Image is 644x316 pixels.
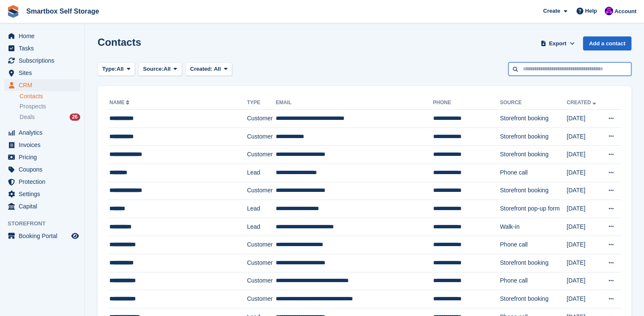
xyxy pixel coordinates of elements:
span: Create [543,7,560,15]
td: Customer [247,128,276,146]
th: Email [276,96,433,110]
td: [DATE] [567,290,602,308]
div: 26 [70,114,80,121]
td: [DATE] [567,254,602,272]
a: menu [4,55,80,67]
td: Storefront booking [500,128,566,146]
span: Analytics [19,127,70,139]
span: All [214,66,221,72]
a: menu [4,230,80,242]
span: Account [614,7,636,16]
img: Sam Austin [605,7,613,15]
td: [DATE] [567,128,602,146]
td: [DATE] [567,236,602,254]
td: Customer [247,236,276,254]
th: Phone [433,96,500,110]
span: Sites [19,67,70,79]
span: Invoices [19,139,70,151]
a: menu [4,176,80,188]
span: All [164,65,171,73]
span: Type: [102,65,117,73]
td: Storefront booking [500,254,566,272]
span: Help [585,7,597,15]
span: CRM [19,79,70,91]
a: Created [567,100,598,105]
a: menu [4,139,80,151]
td: [DATE] [567,182,602,200]
a: menu [4,127,80,139]
span: Storefront [8,219,84,228]
th: Source [500,96,566,110]
td: Phone call [500,164,566,182]
a: menu [4,164,80,175]
td: Customer [247,110,276,128]
a: Preview store [70,231,80,241]
td: Lead [247,218,276,236]
button: Type: All [98,62,135,76]
span: Created: [190,66,213,72]
td: Customer [247,272,276,290]
a: Contacts [20,92,80,100]
td: [DATE] [567,164,602,182]
span: Export [549,39,566,48]
td: Storefront pop-up form [500,200,566,218]
td: [DATE] [567,146,602,164]
td: [DATE] [567,200,602,218]
td: Walk-in [500,218,566,236]
button: Created: All [185,62,232,76]
span: Pricing [19,151,70,163]
td: Phone call [500,272,566,290]
span: Protection [19,176,70,188]
td: [DATE] [567,110,602,128]
a: menu [4,30,80,42]
a: Name [109,100,131,105]
td: Customer [247,146,276,164]
span: Settings [19,188,70,200]
span: Deals [20,113,35,121]
td: Phone call [500,236,566,254]
img: stora-icon-8386f47178a22dfd0bd8f6a31ec36ba5ce8667c1dd55bd0f319d3a0aa187defe.svg [7,5,20,18]
span: Prospects [20,103,46,111]
td: Lead [247,200,276,218]
span: Capital [19,200,70,212]
h1: Contacts [98,36,141,48]
span: Tasks [19,42,70,54]
a: menu [4,67,80,79]
a: menu [4,42,80,54]
td: [DATE] [567,272,602,290]
a: Deals 26 [20,113,80,122]
td: Storefront booking [500,146,566,164]
td: Storefront booking [500,110,566,128]
td: Customer [247,182,276,200]
a: Smartbox Self Storage [23,4,103,18]
span: Coupons [19,164,70,175]
td: Storefront booking [500,290,566,308]
td: [DATE] [567,218,602,236]
span: Booking Portal [19,230,70,242]
span: Subscriptions [19,55,70,67]
td: Storefront booking [500,182,566,200]
button: Export [539,36,576,50]
a: Add a contact [583,36,631,50]
span: Home [19,30,70,42]
a: menu [4,151,80,163]
a: Prospects [20,102,80,111]
td: Customer [247,254,276,272]
td: Lead [247,164,276,182]
span: All [117,65,124,73]
th: Type [247,96,276,110]
button: Source: All [138,62,182,76]
span: Source: [143,65,163,73]
td: Customer [247,290,276,308]
a: menu [4,79,80,91]
a: menu [4,200,80,212]
a: menu [4,188,80,200]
